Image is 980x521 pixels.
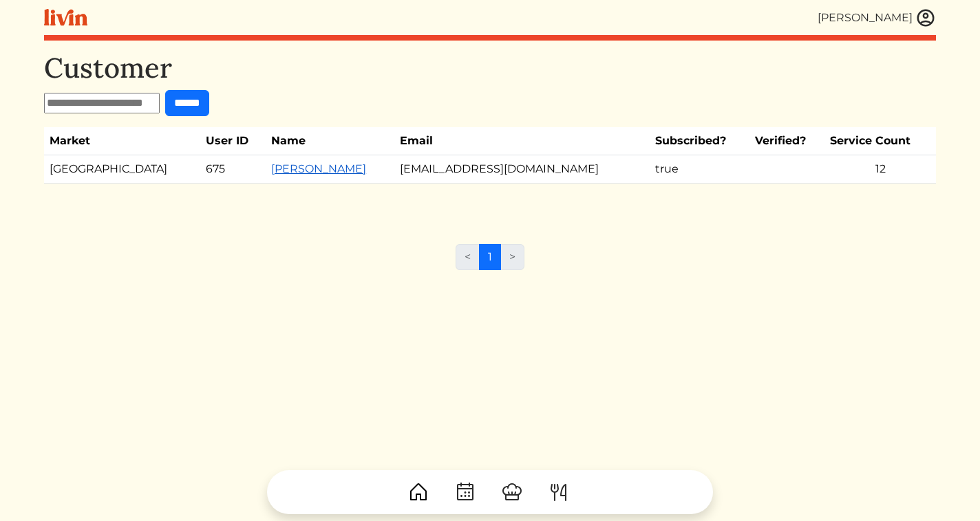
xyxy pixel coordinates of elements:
[915,8,936,28] img: user_account-e6e16d2ec92f44fc35f99ef0dc9cddf60790bfa021a6ecb1c896eb5d2907b31c.svg
[44,9,87,26] img: livin-logo-a0d97d1a881af30f6274990eb6222085a2533c92bbd1e4f22c21b4f0d0e3210c.svg
[394,127,650,155] th: Email
[200,127,266,155] th: User ID
[548,481,570,503] img: ForkKnife-55491504ffdb50bab0c1e09e7649658475375261d09fd45db06cec23bce548bf.svg
[394,155,650,184] td: [EMAIL_ADDRESS][DOMAIN_NAME]
[501,481,523,503] img: ChefHat-a374fb509e4f37eb0702ca99f5f64f3b6956810f32a249b33092029f8484b388.svg
[824,127,936,155] th: Service Count
[44,52,936,85] h1: Customer
[818,10,913,26] div: [PERSON_NAME]
[824,155,936,184] td: 12
[650,155,749,184] td: true
[44,127,200,155] th: Market
[454,481,476,503] img: CalendarDots-5bcf9d9080389f2a281d69619e1c85352834be518fbc73d9501aef674afc0d57.svg
[44,155,200,184] td: [GEOGRAPHIC_DATA]
[200,155,266,184] td: 675
[749,127,824,155] th: Verified?
[271,162,366,175] a: [PERSON_NAME]
[266,127,394,155] th: Name
[479,244,501,270] a: 1
[456,244,524,281] nav: Page
[650,127,749,155] th: Subscribed?
[407,481,429,503] img: House-9bf13187bcbb5817f509fe5e7408150f90897510c4275e13d0d5fca38e0b5951.svg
